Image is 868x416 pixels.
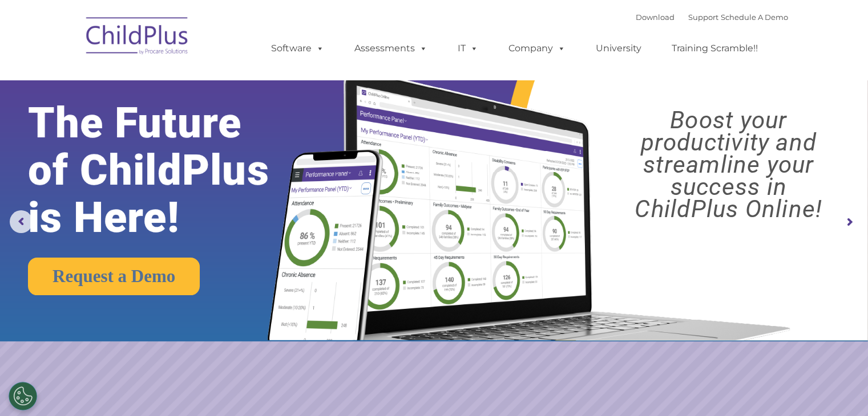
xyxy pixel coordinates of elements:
a: Schedule A Demo [721,13,788,22]
button: Cookies Settings [9,382,37,410]
span: Last name [159,75,193,84]
a: Download [636,13,675,22]
a: Software [260,37,336,60]
img: ChildPlus by Procare Solutions [80,9,195,66]
a: Assessments [343,37,439,60]
font: | [636,13,788,22]
iframe: Chat Widget [682,293,868,416]
rs-layer: Boost your productivity and streamline your success in ChildPlus Online! [600,109,857,220]
a: IT [446,37,490,60]
a: Support [688,13,718,22]
span: Phone number [159,122,207,130]
a: Request a Demo [28,258,200,295]
a: University [584,37,653,60]
rs-layer: The Future of ChildPlus is Here! [28,99,305,241]
a: Training Scramble!! [660,37,769,60]
a: Company [497,37,577,60]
